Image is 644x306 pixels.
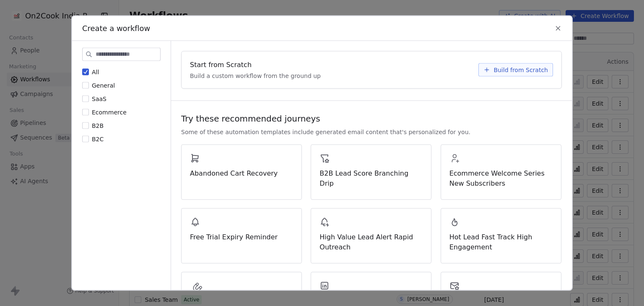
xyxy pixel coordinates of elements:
button: B2C [82,135,89,143]
span: SaaS [92,96,106,102]
span: Some of these automation templates include generated email content that's personalized for you. [181,128,470,136]
span: Free Trial Expiry Reminder [190,232,293,242]
span: All [92,69,99,75]
span: Hot Lead Fast Track High Engagement [449,232,553,252]
span: B2C [92,136,104,143]
span: Start from Scratch [190,60,252,70]
span: Ecommerce Welcome Series New Subscribers [449,169,553,189]
span: Ecommerce [92,109,127,116]
span: Build from Scratch [493,66,548,74]
span: B2B Lead Score Branching Drip [319,169,423,189]
button: All [82,68,89,76]
span: B2B [92,122,104,129]
span: Build a custom workflow from the ground up [190,72,321,80]
button: Build from Scratch [478,63,553,77]
span: Try these recommended journeys [181,113,320,124]
button: SaaS [82,95,89,103]
span: Create a workflow [82,23,150,34]
span: Abandoned Cart Recovery [190,169,293,179]
span: General [92,82,115,89]
button: Ecommerce [82,108,89,117]
button: B2B [82,122,89,130]
button: General [82,81,89,90]
span: High Value Lead Alert Rapid Outreach [319,232,423,252]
